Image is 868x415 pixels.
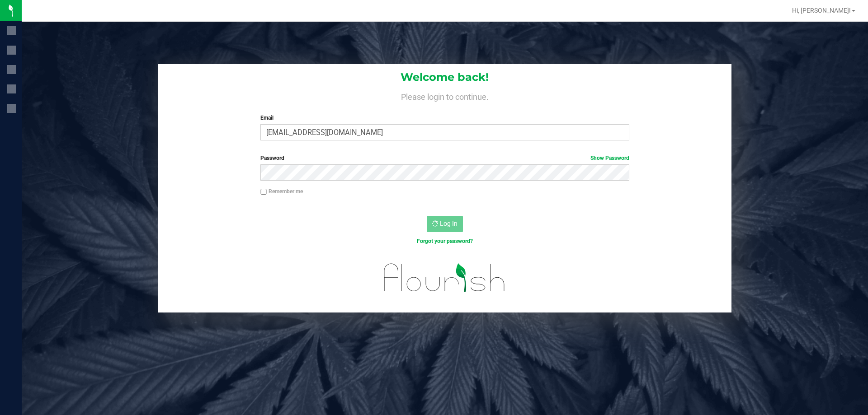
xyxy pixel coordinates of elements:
[427,216,463,232] button: Log In
[158,90,731,101] h4: Please login to continue.
[440,220,458,227] span: Log In
[260,114,629,122] label: Email
[260,187,303,196] label: Remember me
[417,238,473,244] a: Forgot your password?
[158,71,731,83] h1: Welcome back!
[260,189,267,195] input: Remember me
[590,155,629,161] a: Show Password
[792,7,851,14] span: Hi, [PERSON_NAME]!
[260,155,284,161] span: Password
[373,255,516,301] img: flourish_logo.svg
